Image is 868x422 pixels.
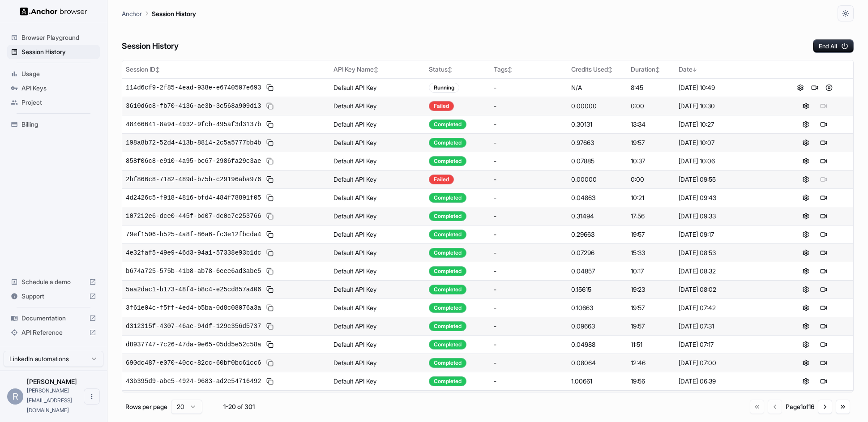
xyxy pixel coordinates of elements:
[429,340,466,350] div: Completed
[330,317,425,335] td: Default API Key
[429,266,466,276] div: Completed
[571,120,624,129] div: 0.30131
[494,212,564,221] div: -
[494,102,564,111] div: -
[631,65,671,74] div: Duration
[330,243,425,262] td: Default API Key
[330,354,425,372] td: Default API Key
[126,193,261,202] span: 4d2426c5-f918-4816-bfd4-484f78891f05
[679,230,773,239] div: [DATE] 09:17
[679,157,773,166] div: [DATE] 10:06
[374,66,378,73] span: ↕
[21,98,96,107] span: Project
[571,322,624,331] div: 0.09663
[122,40,179,53] h6: Session History
[679,267,773,276] div: [DATE] 08:32
[429,101,454,111] div: Failed
[679,193,773,202] div: [DATE] 09:43
[126,340,261,349] span: d8937747-7c26-47da-9e65-05dd5e52c58a
[679,285,773,294] div: [DATE] 08:02
[631,248,671,257] div: 15:33
[494,65,564,74] div: Tags
[494,322,564,331] div: -
[27,378,77,385] span: Ron Reiter
[122,9,142,18] p: Anchor
[21,314,86,323] span: Documentation
[7,325,100,340] div: API Reference
[571,138,624,147] div: 0.97663
[693,66,697,73] span: ↓
[126,102,261,111] span: 3610d6c8-fb70-4136-ae3b-3c568a909d13
[571,230,624,239] div: 0.29663
[494,120,564,129] div: -
[571,340,624,349] div: 0.04988
[126,65,326,74] div: Session ID
[126,285,261,294] span: 5aa2dac1-b173-48f4-b8c4-e25cd857a406
[494,340,564,349] div: -
[571,377,624,386] div: 1.00661
[429,175,454,184] div: Failed
[330,225,425,243] td: Default API Key
[21,84,96,93] span: API Keys
[84,388,100,405] button: Open menu
[155,66,160,73] span: ↕
[126,267,261,276] span: b674a725-575b-41b8-ab78-6eee6ad3abe5
[126,157,261,166] span: 858f06c8-e910-4a95-bc67-2986fa29c3ae
[494,157,564,166] div: -
[126,230,261,239] span: 79ef1506-b525-4a8f-86a6-fc3e12fbcda4
[679,212,773,221] div: [DATE] 09:33
[21,33,96,42] span: Browser Playground
[21,328,86,337] span: API Reference
[571,175,624,184] div: 0.00000
[21,292,86,301] span: Support
[126,303,261,312] span: 3f61e04c-f5ff-4ed4-b5ba-0d8c08076a3a
[631,267,671,276] div: 10:17
[330,188,425,207] td: Default API Key
[20,7,87,16] img: Anchor Logo
[631,340,671,349] div: 11:51
[571,267,624,276] div: 0.04857
[429,119,466,129] div: Completed
[655,66,660,73] span: ↕
[7,311,100,325] div: Documentation
[330,152,425,170] td: Default API Key
[21,277,86,286] span: Schedule a demo
[679,102,773,111] div: [DATE] 10:30
[7,95,100,110] div: Project
[429,285,466,294] div: Completed
[7,67,100,81] div: Usage
[571,285,624,294] div: 0.15615
[679,175,773,184] div: [DATE] 09:55
[429,230,466,239] div: Completed
[679,138,773,147] div: [DATE] 10:07
[631,285,671,294] div: 19:23
[631,212,671,221] div: 17:56
[571,83,624,92] div: N/A
[571,248,624,257] div: 0.07296
[571,303,624,312] div: 0.10663
[7,275,100,289] div: Schedule a demo
[330,390,425,409] td: Default API Key
[494,248,564,257] div: -
[494,285,564,294] div: -
[217,402,261,411] div: 1-20 of 301
[679,83,773,92] div: [DATE] 10:49
[152,9,196,18] p: Session History
[126,377,261,386] span: 43b395d9-abc5-4924-9683-ad2e54716492
[429,83,459,93] div: Running
[126,322,261,331] span: d312315f-4307-46ae-94df-129c356d5737
[448,66,452,73] span: ↕
[7,30,100,45] div: Browser Playground
[679,248,773,257] div: [DATE] 08:53
[494,138,564,147] div: -
[429,193,466,203] div: Completed
[21,47,96,56] span: Session History
[429,303,466,313] div: Completed
[631,157,671,166] div: 10:37
[429,358,466,368] div: Completed
[494,267,564,276] div: -
[330,335,425,354] td: Default API Key
[330,97,425,115] td: Default API Key
[429,211,466,221] div: Completed
[429,156,466,166] div: Completed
